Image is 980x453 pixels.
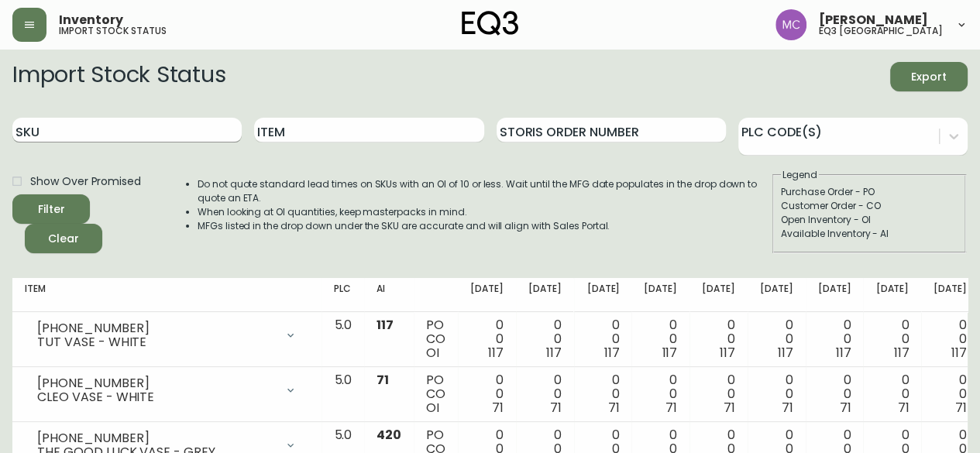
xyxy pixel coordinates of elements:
span: 117 [546,344,562,362]
div: Filter [38,200,65,219]
span: 71 [724,399,735,417]
span: OI [426,344,439,362]
div: 0 0 [818,373,851,415]
img: 6dbdb61c5655a9a555815750a11666cc [775,9,806,40]
div: 0 0 [875,318,909,360]
th: [DATE] [921,278,979,312]
th: [DATE] [631,278,689,312]
span: 117 [720,344,735,362]
th: [DATE] [458,278,516,312]
div: 0 0 [528,318,562,360]
td: 5.0 [322,312,364,367]
span: 117 [604,344,620,362]
div: 0 0 [702,373,735,415]
th: [DATE] [863,278,921,312]
div: 0 0 [760,373,793,415]
span: 71 [665,399,677,417]
th: Item [12,278,322,312]
span: 117 [951,344,967,362]
div: CLEO VASE - WHITE [37,390,275,404]
span: 117 [662,344,677,362]
span: Show Over Promised [30,173,141,190]
span: 71 [897,399,909,417]
div: [PHONE_NUMBER]TUT VASE - WHITE [25,318,309,352]
span: Export [903,67,955,87]
div: 0 0 [934,373,967,415]
div: Available Inventory - AI [781,227,958,241]
div: 0 0 [702,318,735,360]
div: [PHONE_NUMBER]CLEO VASE - WHITE [25,373,309,407]
div: 0 0 [470,373,504,415]
li: Do not quote standard lead times on SKUs with an OI of 10 or less. Wait until the MFG date popula... [198,177,771,205]
div: 0 0 [470,318,504,360]
span: 71 [492,399,504,417]
div: 0 0 [875,373,909,415]
th: [DATE] [806,278,864,312]
span: 71 [782,399,793,417]
img: logo [462,11,519,36]
div: 0 0 [644,318,677,360]
th: [DATE] [748,278,806,312]
li: When looking at OI quantities, keep masterpacks in mind. [198,205,771,219]
div: [PHONE_NUMBER] [37,376,275,390]
button: Filter [12,194,90,224]
th: [DATE] [689,278,748,312]
span: [PERSON_NAME] [819,14,928,26]
span: 71 [550,399,562,417]
div: Open Inventory - OI [781,213,958,227]
div: PO CO [426,318,445,360]
div: PO CO [426,373,445,415]
div: 0 0 [528,373,562,415]
h5: import stock status [59,26,167,36]
span: 117 [377,316,394,334]
button: Export [890,62,968,91]
th: AI [364,278,414,312]
span: 117 [488,344,504,362]
div: [PHONE_NUMBER] [37,321,275,335]
li: MFGs listed in the drop down under the SKU are accurate and will align with Sales Portal. [198,219,771,233]
h5: eq3 [GEOGRAPHIC_DATA] [819,26,943,36]
span: Inventory [59,14,123,26]
span: Clear [37,229,90,249]
th: [DATE] [574,278,632,312]
span: 71 [608,399,620,417]
span: 71 [955,399,967,417]
div: Purchase Order - PO [781,185,958,199]
div: 0 0 [760,318,793,360]
span: 420 [377,426,401,444]
span: OI [426,399,439,417]
span: 71 [840,399,851,417]
th: [DATE] [516,278,574,312]
div: 0 0 [586,373,620,415]
div: 0 0 [644,373,677,415]
div: 0 0 [934,318,967,360]
div: 0 0 [818,318,851,360]
div: Customer Order - CO [781,199,958,213]
div: [PHONE_NUMBER] [37,431,275,445]
legend: Legend [781,168,819,182]
h2: Import Stock Status [12,62,225,91]
span: 71 [377,371,389,389]
td: 5.0 [322,367,364,422]
button: Clear [25,224,102,253]
div: TUT VASE - WHITE [37,335,275,349]
span: 117 [778,344,793,362]
div: 0 0 [586,318,620,360]
span: 117 [836,344,851,362]
span: 117 [893,344,909,362]
th: PLC [322,278,364,312]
